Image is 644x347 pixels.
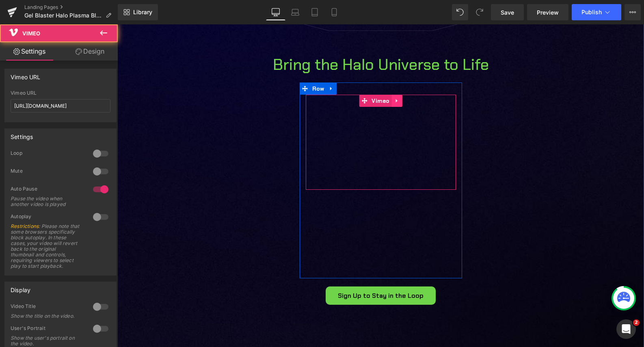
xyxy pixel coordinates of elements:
div: Loop [11,150,85,158]
a: Landing Pages [24,4,118,11]
a: Restrictions [11,223,39,229]
span: 2 [633,319,640,326]
div: Show the user's portrait on the video. [11,335,84,347]
div: Pause the video when another video is played [11,196,84,207]
a: New Library [118,4,158,20]
a: Tablet [305,4,324,20]
div: Display [11,282,30,293]
span: Sign Up to Stay in the Loop [220,266,306,277]
span: Library [133,9,152,16]
div: Auto Pause [11,186,85,194]
div: Mute [11,168,85,176]
span: Vimeo [22,30,40,37]
div: Video Title [11,303,85,312]
button: Undo [452,4,468,20]
div: Settings [11,129,33,140]
iframe: Intercom live chat [616,319,636,339]
a: Design [61,42,119,61]
a: Mobile [324,4,344,20]
div: User's Portrait [11,325,85,334]
span: Save [501,8,514,17]
a: Sign Up to Stay in the Loop [208,262,318,281]
div: : Please note that some browsers specifically block autoplay. In these cases, your video will rev... [11,223,84,269]
button: More [625,4,641,20]
a: Desktop [266,4,285,20]
span: Publish [581,9,602,15]
span: Vimeo [252,70,274,82]
div: Vimeo URL [11,69,41,80]
div: Autoplay [11,213,85,222]
span: Gel Blaster Halo Plasma Blaster [24,12,102,19]
a: Preview [527,4,568,20]
div: Vimeo URL [11,90,110,96]
h1: Bring the Halo Universe to Life [81,29,445,52]
button: Redo [471,4,488,20]
div: Show the title on the video. [11,313,84,319]
a: Expand / Collapse [209,58,219,70]
a: Expand / Collapse [274,70,285,82]
span: Row [193,58,209,70]
span: Preview [537,8,559,17]
a: Laptop [285,4,305,20]
button: Publish [572,4,621,20]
